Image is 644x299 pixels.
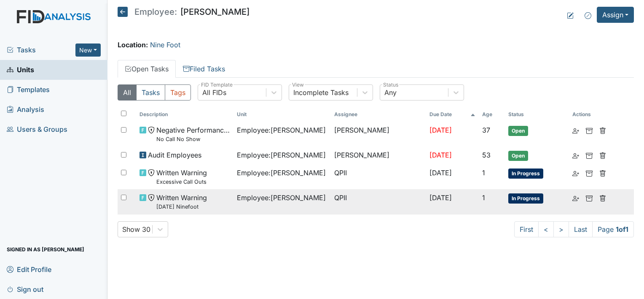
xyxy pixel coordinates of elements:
button: Tags [165,84,191,101]
a: Delete [599,193,606,203]
span: Employee: [134,8,177,16]
button: All [118,84,137,101]
td: QPII [331,189,426,214]
td: [PERSON_NAME] [331,147,426,164]
small: No Call No Show [156,135,230,143]
span: In Progress [508,193,543,204]
span: 53 [482,151,491,159]
span: Employee : [PERSON_NAME] [237,193,326,203]
a: Open Tasks [118,60,176,78]
th: Toggle SortBy [426,107,479,122]
span: Analysis [7,103,44,116]
span: Units [7,63,34,76]
span: Users & Groups [7,123,67,136]
a: < [538,221,554,237]
a: Archive [586,125,593,135]
button: New [75,43,101,57]
span: In Progress [508,169,543,179]
th: Toggle SortBy [479,107,505,122]
span: 37 [482,126,490,134]
span: Employee : [PERSON_NAME] [237,125,326,135]
a: Tasks [7,45,75,55]
a: Nine Foot [150,41,180,49]
div: All FIDs [202,87,226,98]
span: Employee : [PERSON_NAME] [237,168,326,178]
button: Assign [597,7,634,23]
span: Sign out [7,283,43,296]
th: Assignee [331,107,426,122]
div: Open Tasks [118,84,634,237]
span: Written Warning 8.10.2025 Ninefoot [156,193,207,211]
span: Edit Profile [7,263,51,276]
span: Templates [7,83,50,96]
a: Delete [599,168,606,178]
a: > [553,221,569,237]
strong: 1 of 1 [616,225,628,234]
div: Show 30 [122,224,150,234]
a: Archive [586,168,593,178]
th: Toggle SortBy [136,107,233,122]
span: Page [592,221,634,237]
span: [DATE] [429,193,452,202]
th: Actions [569,107,611,122]
div: Any [384,87,397,98]
a: Delete [599,150,606,160]
span: 1 [482,193,485,202]
span: Open [508,126,528,136]
td: QPII [331,164,426,189]
a: Last [569,221,593,237]
a: Archive [586,193,593,203]
small: Excessive Call Outs [156,178,207,186]
a: Delete [599,125,606,135]
span: Audit Employees [148,150,201,160]
div: Type filter [118,84,191,101]
small: [DATE] Ninefoot [156,203,207,211]
th: Toggle SortBy [505,107,569,122]
span: Employee : [PERSON_NAME] [237,150,326,160]
th: Toggle SortBy [233,107,331,122]
button: Tasks [136,84,165,101]
span: [DATE] [429,151,452,159]
span: Open [508,151,528,161]
span: [DATE] [429,126,452,134]
a: First [514,221,539,237]
nav: task-pagination [514,221,634,237]
span: Signed in as [PERSON_NAME] [7,243,84,256]
td: [PERSON_NAME] [331,122,426,147]
span: 1 [482,169,485,177]
span: [DATE] [429,169,452,177]
span: Written Warning Excessive Call Outs [156,168,207,186]
div: Incomplete Tasks [293,87,349,98]
input: Toggle All Rows Selected [121,111,126,116]
strong: Location: [118,41,148,49]
a: Filed Tasks [176,60,232,78]
h5: [PERSON_NAME] [118,7,250,17]
span: Negative Performance Review No Call No Show [156,125,230,143]
a: Archive [586,150,593,160]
